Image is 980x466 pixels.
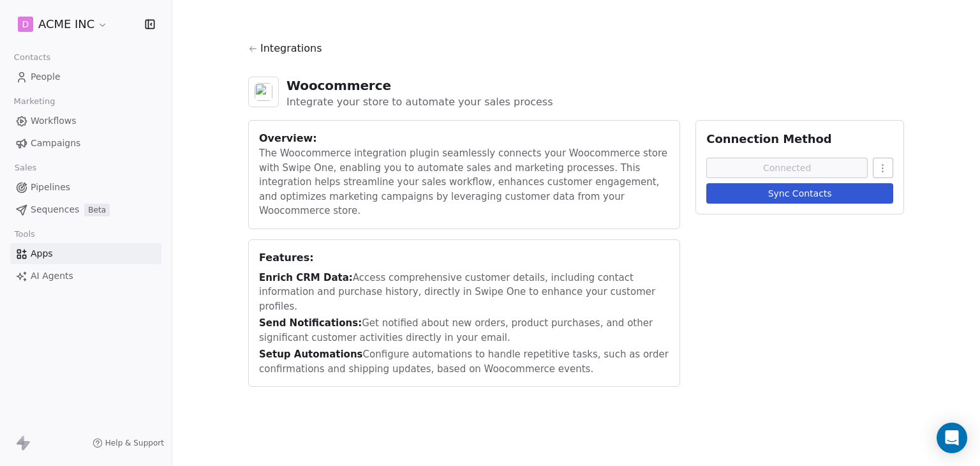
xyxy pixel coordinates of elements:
[93,438,164,448] a: Help & Support
[31,269,73,283] span: AI Agents
[259,146,669,218] div: The Woocommerce integration plugin seamlessly connects your Woocommerce store with Swipe One, ena...
[9,158,42,177] span: Sales
[259,316,669,345] div: Get notified about new orders, product purchases, and other significant customer activities direc...
[9,225,40,244] span: Tools
[31,181,70,194] span: Pipelines
[259,271,669,314] div: Access comprehensive customer details, including contact information and purchase history, direct...
[260,41,322,56] span: Integrations
[105,438,164,448] span: Help & Support
[10,243,161,264] a: Apps
[31,137,80,150] span: Campaigns
[31,203,79,216] span: Sequences
[8,92,61,111] span: Marketing
[706,131,893,147] div: Connection Method
[706,158,868,178] button: Connected
[937,423,967,453] div: Open Intercom Messenger
[259,272,353,283] span: Enrich CRM Data:
[15,13,110,35] button: DACME INC
[22,18,29,31] span: D
[286,77,553,94] div: Woocommerce
[10,66,161,87] a: People
[259,250,669,266] div: Features:
[38,16,94,33] span: ACME INC
[10,199,161,220] a: SequencesBeta
[259,317,362,329] span: Send Notifications:
[10,266,161,287] a: AI Agents
[31,247,53,260] span: Apps
[286,94,553,110] div: Integrate your store to automate your sales process
[10,110,161,132] a: Workflows
[10,177,161,198] a: Pipelines
[84,204,110,216] span: Beta
[31,70,61,84] span: People
[248,41,904,66] a: Integrations
[259,349,363,360] span: Setup Automations
[31,114,77,128] span: Workflows
[259,131,669,146] div: Overview:
[259,347,669,376] div: Configure automations to handle repetitive tasks, such as order confirmations and shipping update...
[706,183,893,204] button: Sync Contacts
[8,48,56,67] span: Contacts
[255,83,272,101] img: woocommerce.svg
[10,133,161,154] a: Campaigns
